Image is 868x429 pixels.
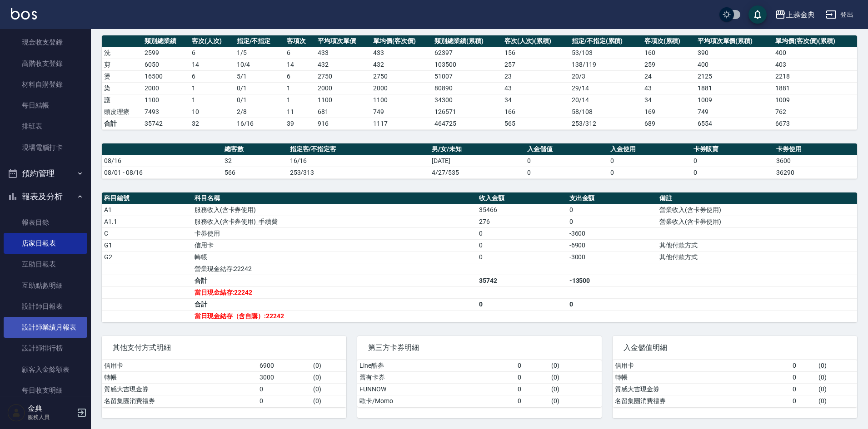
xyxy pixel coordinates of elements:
[567,239,658,251] td: -6900
[4,95,87,116] a: 每日結帳
[190,82,234,94] td: 1
[477,298,567,310] td: 0
[102,239,192,251] td: G1
[102,70,142,82] td: 燙
[525,143,608,155] th: 入金儲值
[695,35,773,47] th: 平均項次單價(累積)
[315,35,371,47] th: 平均項次單價
[284,70,315,82] td: 6
[4,233,87,254] a: 店家日報表
[567,204,658,216] td: 0
[257,383,311,395] td: 0
[234,35,285,47] th: 指定/不指定
[691,167,774,178] td: 0
[222,167,288,178] td: 566
[257,371,311,383] td: 3000
[613,383,790,395] td: 質感大吉現金券
[192,216,477,227] td: 服務收入(含卡券使用)_手續費
[477,239,567,251] td: 0
[142,106,190,118] td: 7493
[102,395,257,407] td: 名留集團消費禮券
[371,82,432,94] td: 2000
[102,251,192,263] td: G2
[4,275,87,296] a: 互助點數明細
[515,395,549,407] td: 0
[515,360,549,372] td: 0
[816,360,857,372] td: ( 0 )
[284,118,315,129] td: 39
[429,155,525,167] td: [DATE]
[613,371,790,383] td: 轉帳
[642,106,695,118] td: 169
[525,155,608,167] td: 0
[368,343,591,352] span: 第三方卡券明細
[4,32,87,53] a: 現金收支登錄
[315,118,371,129] td: 916
[569,70,642,82] td: 20 / 3
[608,167,691,178] td: 0
[4,212,87,233] a: 報表目錄
[477,251,567,263] td: 0
[371,59,432,70] td: 432
[4,116,87,137] a: 排班表
[234,47,285,59] td: 1 / 5
[357,360,602,407] table: a dense table
[642,70,695,82] td: 24
[790,371,817,383] td: 0
[477,275,567,286] td: 35742
[624,343,846,352] span: 入金儲值明細
[288,143,430,155] th: 指定客/不指定客
[311,395,346,407] td: ( 0 )
[234,106,285,118] td: 2 / 8
[288,155,430,167] td: 16/16
[773,94,857,106] td: 1009
[429,167,525,178] td: 4/27/535
[284,106,315,118] td: 11
[549,360,602,372] td: ( 0 )
[192,192,477,204] th: 科目名稱
[4,185,87,208] button: 報表及分析
[102,383,257,395] td: 質感大吉現金券
[774,143,857,155] th: 卡券使用
[432,94,502,106] td: 34300
[113,343,335,352] span: 其他支付方式明細
[525,167,608,178] td: 0
[192,310,477,322] td: 當日現金結存（含自購）:22242
[102,360,257,372] td: 信用卡
[4,162,87,185] button: 預約管理
[284,47,315,59] td: 6
[567,298,658,310] td: 0
[371,94,432,106] td: 1100
[142,35,190,47] th: 類別總業績
[234,82,285,94] td: 0 / 1
[657,216,857,227] td: 營業收入(含卡券使用)
[613,360,790,372] td: 信用卡
[190,59,234,70] td: 14
[773,106,857,118] td: 762
[192,275,477,286] td: 合計
[773,82,857,94] td: 1881
[549,371,602,383] td: ( 0 )
[315,94,371,106] td: 1100
[102,167,222,178] td: 08/01 - 08/16
[284,59,315,70] td: 14
[192,239,477,251] td: 信用卡
[142,70,190,82] td: 16500
[695,59,773,70] td: 400
[432,70,502,82] td: 51007
[357,383,515,395] td: FUNNOW
[102,204,192,216] td: A1
[357,360,515,372] td: Line酷券
[190,70,234,82] td: 6
[4,296,87,317] a: 設計師日報表
[567,216,658,227] td: 0
[190,94,234,106] td: 1
[613,395,790,407] td: 名留集團消費禮券
[192,286,477,298] td: 當日現金結存:22242
[502,70,569,82] td: 23
[816,395,857,407] td: ( 0 )
[477,216,567,227] td: 276
[190,35,234,47] th: 客次(人次)
[102,94,142,106] td: 護
[257,360,311,372] td: 6900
